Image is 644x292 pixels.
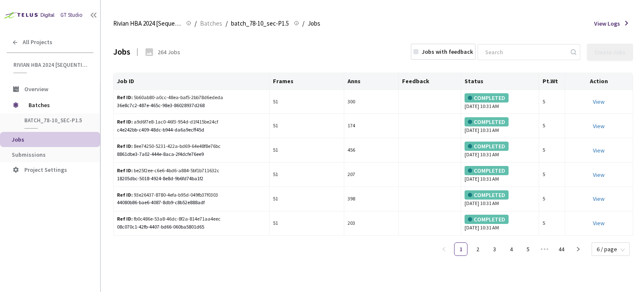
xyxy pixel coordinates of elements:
[539,211,565,236] td: 5
[593,98,605,105] a: View
[539,187,565,211] td: 5
[117,199,266,207] div: 44080b86-bae6-4087-8db9-c8b52e888adf
[117,192,133,198] b: Ref ID:
[441,247,447,252] span: left
[593,122,605,130] a: View
[117,143,133,149] b: Ref ID:
[465,117,535,134] div: [DATE] 10:31 AM
[555,243,568,255] a: 44
[117,94,133,100] b: Ref ID:
[117,191,224,199] div: 93e26437-8780-4efa-b95d-049fb37f0303
[471,242,484,256] li: 2
[422,47,473,56] div: Jobs with feedback
[465,117,509,126] div: COMPLETED
[113,18,181,29] span: Rivian HBA 2024 [Sequential]
[539,73,565,90] th: Pt.Wt
[195,18,197,29] li: /
[344,138,399,163] td: 456
[344,187,399,211] td: 398
[555,242,568,256] li: 44
[117,126,266,134] div: c4e242bb-c409-48dc-b944-da6a9ecff45d
[117,150,266,158] div: 8861dbe3-7a02-444e-8aca-2f4dcfe76ee9
[539,90,565,114] td: 5
[522,243,534,255] a: 5
[571,242,585,256] button: right
[308,18,320,29] span: Jobs
[461,73,539,90] th: Status
[24,85,48,93] span: Overview
[117,118,133,125] b: Ref ID:
[270,114,345,138] td: 51
[465,142,509,151] div: COMPLETED
[465,190,535,208] div: [DATE] 10:31 AM
[538,242,551,256] span: •••
[454,243,467,255] a: 1
[24,117,86,124] span: batch_78-10_sec-P1.5
[576,247,581,252] span: right
[571,242,585,256] li: Next Page
[117,167,133,174] b: Ref ID:
[270,187,345,211] td: 51
[465,93,535,110] div: [DATE] 10:31 AM
[60,11,83,19] div: GT Studio
[23,39,52,46] span: All Projects
[504,242,518,256] li: 4
[594,19,620,28] span: View Logs
[12,136,24,143] span: Jobs
[117,175,266,183] div: 18205dbc-5018-4924-8e8d-9b6fd74ba1f2
[29,97,86,113] span: Batches
[465,93,509,103] div: COMPLETED
[465,215,509,224] div: COMPLETED
[454,242,467,256] li: 1
[592,242,630,253] div: Page Size
[465,166,509,175] div: COMPLETED
[270,163,345,187] td: 51
[593,219,605,227] a: View
[437,242,451,256] li: Previous Page
[344,90,399,114] td: 300
[488,243,501,255] a: 3
[13,61,88,68] span: Rivian HBA 2024 [Sequential]
[270,138,345,163] td: 51
[399,73,461,90] th: Feedback
[117,216,133,222] b: Ref ID:
[344,211,399,236] td: 203
[465,215,535,232] div: [DATE] 10:31 AM
[302,18,304,29] li: /
[344,73,399,90] th: Anns
[270,211,345,236] td: 51
[117,118,224,126] div: a9d6f7e8-1ac0-46f3-954d-d1f415be24cf
[113,46,130,58] div: Jobs
[437,242,451,256] button: left
[595,49,626,55] div: Create Jobs
[593,171,605,179] a: View
[117,223,266,231] div: 08c070c1-42fb-4407-bd66-060ba5801d65
[593,147,605,154] a: View
[471,243,484,255] a: 2
[593,195,605,203] a: View
[117,215,224,223] div: fb0c486e-53a8-46dc-8f2a-814e71aa4eec
[117,102,266,110] div: 36e8c7c2-487e-465c-98e3-86028937d268
[270,73,345,90] th: Frames
[226,18,228,29] li: /
[539,114,565,138] td: 5
[114,73,270,90] th: Job ID
[158,48,180,56] div: 264 Jobs
[488,242,501,256] li: 3
[344,163,399,187] td: 207
[117,142,224,150] div: 8ee74250-5231-422a-bd69-64e48f8e76bc
[538,242,551,256] li: Next 5 Pages
[505,243,517,255] a: 4
[465,166,535,183] div: [DATE] 10:31 AM
[198,18,224,28] a: Batches
[565,73,633,90] th: Action
[200,18,222,29] span: Batches
[270,90,345,114] td: 51
[344,114,399,138] td: 174
[12,151,46,158] span: Submissions
[539,138,565,163] td: 5
[465,190,509,200] div: COMPLETED
[521,242,535,256] li: 5
[117,167,224,175] div: be25f2ee-c6e6-4bd6-a884-5bf1b711632c
[231,18,289,29] span: batch_78-10_sec-P1.5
